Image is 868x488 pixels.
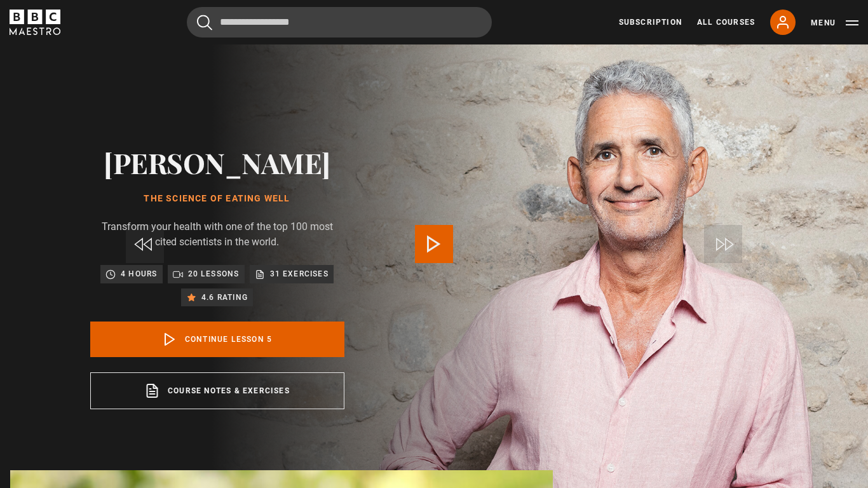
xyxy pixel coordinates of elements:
a: Subscription [619,17,682,28]
input: Search [187,7,492,37]
p: 31 exercises [270,268,329,280]
h2: [PERSON_NAME] [90,146,344,179]
p: 4.6 rating [201,291,248,304]
button: Toggle navigation [811,17,858,29]
a: All Courses [697,17,755,28]
p: Transform your health with one of the top 100 most cited scientists in the world. [90,219,344,250]
h1: The Science of Eating Well [90,194,344,204]
a: Continue lesson 5 [90,322,344,357]
a: Course notes & exercises [90,372,344,409]
p: 20 lessons [188,268,240,280]
p: 4 hours [121,268,157,280]
svg: BBC Maestro [10,10,60,35]
button: Submit the search query [197,15,212,30]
